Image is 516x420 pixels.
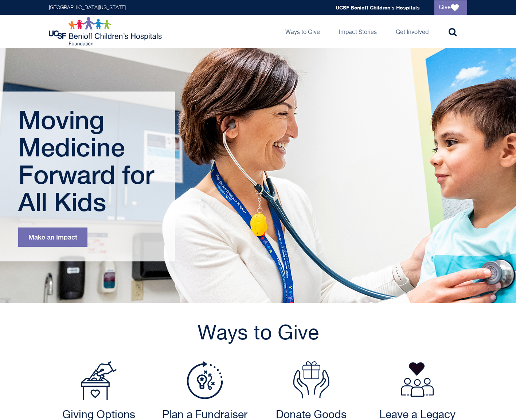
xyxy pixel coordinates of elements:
a: Make an Impact [18,227,87,247]
a: Ways to Give [279,15,326,48]
img: Payment Options [81,361,117,400]
a: UCSF Benioff Children's Hospitals [336,4,420,11]
img: Donate Goods [293,361,329,398]
a: [GEOGRAPHIC_DATA][US_STATE] [49,5,126,10]
h1: Moving Medicine Forward for All Kids [18,106,159,215]
h2: Ways to Give [49,321,467,347]
a: Impact Stories [333,15,383,48]
img: Plan a Fundraiser [187,361,223,399]
a: Get Involved [390,15,434,48]
a: Give [434,0,467,15]
img: Logo for UCSF Benioff Children's Hospitals Foundation [49,17,164,46]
